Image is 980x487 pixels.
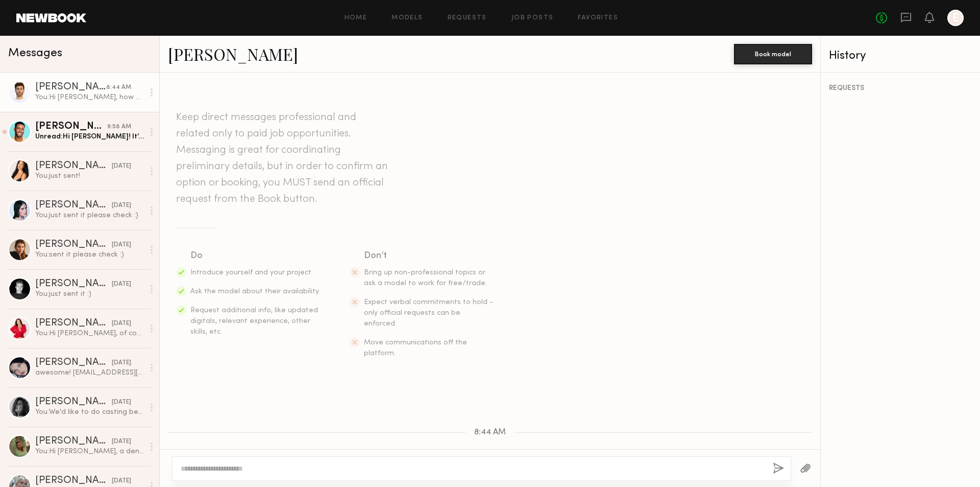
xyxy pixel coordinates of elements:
div: Unread: Hi [PERSON_NAME]! It’s @cam3kings [35,132,144,142]
span: Expect verbal commitments to hold - only official requests can be enforced. [364,299,493,327]
div: You: Hi [PERSON_NAME], of course! Np, just let me know the time you can come by for a casting the... [35,329,144,338]
div: [PERSON_NAME] [35,358,112,368]
div: [DATE] [112,240,131,250]
div: [PERSON_NAME] [35,436,112,447]
div: [DATE] [112,398,131,407]
div: [PERSON_NAME] [35,318,112,329]
header: Keep direct messages professional and related only to paid job opportunities. Messaging is great ... [176,109,390,207]
div: [PERSON_NAME] [35,200,112,211]
div: [PERSON_NAME] [35,279,112,289]
a: Requests [448,15,487,21]
div: [DATE] [112,161,131,171]
span: Request additional info, like updated digitals, relevant experience, other skills, etc. [190,307,318,335]
span: Messages [8,48,62,59]
div: [DATE] [112,280,131,289]
div: Do [190,249,321,263]
div: [DATE] [112,437,131,447]
a: Home [345,15,367,21]
div: [DATE] [112,201,131,211]
div: [PERSON_NAME] [35,122,107,132]
div: 9:58 AM [107,122,131,132]
div: [PERSON_NAME] [35,397,112,407]
span: Introduce yourself and your project. [190,269,313,276]
div: You: just sent it :) [35,289,144,299]
div: awesome! [EMAIL_ADDRESS][DOMAIN_NAME] [35,368,144,378]
div: History [829,50,972,62]
div: You: sent it please check :) [35,250,144,260]
div: You: Hi [PERSON_NAME], how are you? I'm looking for a content creator for one of my clients and w... [35,92,144,102]
a: Models [391,15,423,21]
span: Move communications off the platform. [364,339,467,357]
div: You: Hi [PERSON_NAME], a denim brand based in [GEOGRAPHIC_DATA] is looking for a tiktok live show... [35,447,144,456]
div: Don’t [364,249,495,263]
div: [DATE] [112,319,131,329]
span: Bring up non-professional topics or ask a model to work for free/trade. [364,269,487,287]
div: [PERSON_NAME] [35,82,106,92]
div: You: just sent! [35,171,144,181]
button: Book model [734,44,812,64]
div: [DATE] [112,476,131,486]
span: 8:44 AM [474,428,506,437]
a: Favorites [578,15,618,21]
div: You: We'd like to do casting before the live show so if you can come by for a casting near downto... [35,407,144,417]
div: [DATE] [112,358,131,368]
div: [PERSON_NAME] [35,240,112,250]
div: 8:44 AM [106,83,131,92]
a: Book model [734,49,812,58]
a: Job Posts [511,15,554,21]
div: [PERSON_NAME] [35,161,112,171]
a: E [947,10,964,26]
div: [PERSON_NAME] [35,476,112,486]
a: [PERSON_NAME] [168,43,298,65]
div: REQUESTS [829,85,972,92]
div: You: just sent it please check :) [35,211,144,220]
span: Ask the model about their availability. [190,288,320,295]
